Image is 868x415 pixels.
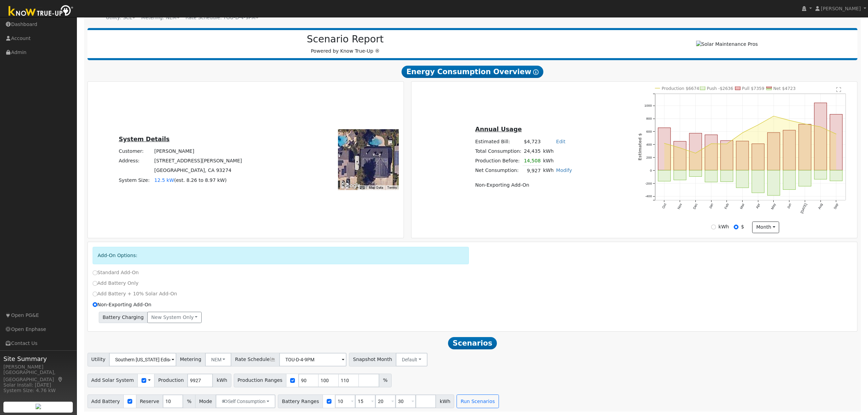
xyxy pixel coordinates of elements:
label: Add Battery Only [93,280,139,287]
input: $ [734,225,738,229]
rect: onclick="" [736,141,749,170]
text: Aug [817,203,823,210]
div: [GEOGRAPHIC_DATA], [GEOGRAPHIC_DATA] [3,369,73,383]
circle: onclick="" [819,125,822,128]
rect: onclick="" [783,170,796,190]
td: 9,927 [523,166,542,176]
button: Map Data [369,185,383,190]
text: 400 [646,143,652,146]
text: Pull $7359 [742,86,764,91]
a: Modify [556,168,572,173]
text: Jan [708,203,714,209]
span: Site Summary [3,354,73,363]
rect: onclick="" [752,144,764,171]
span: Snapshot Month [349,353,396,366]
rect: onclick="" [721,170,733,182]
td: Estimated Bill: [474,137,523,146]
button: Self Consumption [216,394,275,408]
a: Map [57,377,64,382]
rect: onclick="" [705,135,718,170]
circle: onclick="" [772,115,775,118]
div: System Size: 4.76 kW [3,387,73,394]
rect: onclick="" [814,170,827,179]
input: Add Battery Only [93,281,97,286]
text: -400 [645,195,652,198]
text: [DATE] [800,203,808,214]
text: 1000 [645,104,652,107]
a: Edit [556,139,565,144]
span: % [379,374,391,387]
rect: onclick="" [674,141,686,170]
rect: onclick="" [658,128,671,170]
circle: onclick="" [788,119,791,122]
td: 24,435 [523,146,542,156]
circle: onclick="" [835,133,838,135]
div: Solar Install: [DATE] [3,381,73,389]
rect: onclick="" [736,170,749,188]
span: ( [174,177,176,183]
rect: onclick="" [783,130,796,170]
button: New system only [147,312,202,323]
text:  [837,87,841,92]
label: $ [741,223,744,230]
rect: onclick="" [830,170,843,181]
text: Estimated $ [638,133,642,161]
circle: onclick="" [804,123,806,125]
circle: onclick="" [663,142,666,145]
div: Utility: SCE [106,14,135,21]
rect: onclick="" [814,103,827,170]
text: 0 [650,169,652,172]
input: Standard Add-On [93,270,97,275]
span: Mode [195,394,216,408]
button: month [752,222,779,233]
rect: onclick="" [799,124,811,170]
td: System Size: [118,175,153,185]
td: Address: [118,156,153,166]
div: Powered by Know True-Up ® [91,34,600,55]
u: Annual Usage [475,126,522,133]
circle: onclick="" [710,142,713,145]
button: Default [396,353,428,366]
span: Rate Schedule [231,353,280,366]
label: Add Battery + 10% Solar Add-On [93,290,177,297]
td: Total Consumption: [474,146,523,156]
rect: onclick="" [658,170,671,181]
rect: onclick="" [830,114,843,170]
td: $4,723 [523,137,542,146]
input: Non-Exporting Add-On [93,302,97,307]
button: Keyboard shortcuts [360,185,365,190]
circle: onclick="" [741,132,744,134]
span: Add Solar System [87,374,138,387]
button: Run Scenarios [457,394,499,408]
text: Apr [755,202,761,209]
a: Terms (opens in new tab) [387,186,397,189]
img: Google [340,181,362,190]
text: Jun [786,203,792,209]
button: NEM [205,353,232,366]
rect: onclick="" [689,170,702,176]
text: Production $6674 [662,86,699,91]
td: kWh [542,146,573,156]
rect: onclick="" [799,170,811,186]
td: 14,508 [523,156,542,166]
span: 12.5 kW [154,177,174,183]
input: kWh [711,225,716,229]
a: Open this area in Google Maps (opens a new window) [340,181,362,190]
td: kWh [542,156,555,166]
text: 600 [646,130,652,133]
div: Add-On Options: [93,247,469,264]
label: kWh [718,223,729,230]
text: Feb [724,203,730,210]
span: ) [225,177,227,183]
rect: onclick="" [721,140,733,170]
td: System Size [153,175,243,185]
i: Show Help [533,69,539,75]
rect: onclick="" [768,170,780,196]
td: [PERSON_NAME] [153,147,243,156]
td: [GEOGRAPHIC_DATA], CA 93274 [153,166,243,175]
rect: onclick="" [705,170,718,182]
text: May [770,203,776,210]
h2: Scenario Report [94,34,596,45]
input: Select a Utility [109,353,176,366]
circle: onclick="" [725,143,728,145]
